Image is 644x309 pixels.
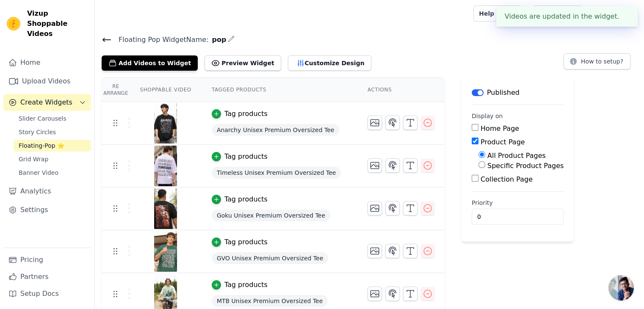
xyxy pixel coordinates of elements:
[212,124,340,136] span: Anarchy Unisex Premium Oversized Tee
[14,126,91,138] a: Story Circles
[212,280,268,290] button: Tag products
[224,152,268,162] div: Tag products
[14,113,91,124] a: Slider Carousels
[154,231,177,272] img: tn-0e46c073e8534787b510a8302baa93ec.png
[481,138,525,146] label: Product Page
[3,94,91,111] button: Create Widgets
[19,128,56,136] span: Story Circles
[212,152,268,162] button: Tag products
[603,6,637,21] p: WuShang
[19,168,58,177] span: Banner Video
[3,183,91,200] a: Analytics
[589,6,637,21] button: W WuShang
[3,268,91,285] a: Partners
[288,55,371,71] button: Customize Design
[564,59,630,67] a: How to setup?
[19,114,66,123] span: Slider Carousels
[368,201,382,215] button: Change Thumbnail
[14,167,91,179] a: Banner Video
[224,194,268,204] div: Tag products
[212,210,330,221] span: Goku Unisex Premium Oversized Tee
[7,17,20,30] img: Vizup
[154,146,177,186] img: tn-620744dfd01f459f94e73a1a7b99c083.png
[496,6,638,27] div: Videos are updated in the widget.
[27,8,88,39] span: Vizup Shoppable Videos
[212,252,328,264] span: GVO Unisex Premium Oversized Tee
[208,35,226,45] span: pop
[154,103,177,143] img: tn-d347f3166a5d43be991e2c3cecb6237d.png
[228,34,235,45] div: Edit Name
[487,152,546,160] label: All Product Pages
[3,54,91,71] a: Home
[357,78,445,102] th: Actions
[14,140,91,152] a: Floating-Pop ⭐
[19,141,64,150] span: Floating-Pop ⭐
[472,199,564,207] label: Priority
[102,78,130,102] th: Re Arrange
[224,280,268,290] div: Tag products
[20,97,72,108] span: Create Widgets
[112,35,208,45] span: Floating Pop Widget Name:
[14,153,91,165] a: Grid Wrap
[481,175,533,183] label: Collection Page
[368,244,382,258] button: Change Thumbnail
[619,11,629,22] button: Close
[212,167,341,179] span: Timeless Unisex Premium Oversized Tee
[102,55,198,71] button: Add Videos to Widget
[368,158,382,173] button: Change Thumbnail
[481,124,519,132] label: Home Page
[202,78,357,102] th: Tagged Products
[473,6,521,22] a: Help Setup
[212,194,268,204] button: Tag products
[212,109,268,119] button: Tag products
[472,112,503,120] legend: Display on
[130,78,201,102] th: Shoppable Video
[368,287,382,301] button: Change Thumbnail
[3,251,91,268] a: Pricing
[224,109,268,119] div: Tag products
[212,295,328,307] span: MTB Unisex Premium Oversized Tee
[487,162,564,170] label: Specific Product Pages
[487,88,520,98] p: Published
[19,155,48,163] span: Grid Wrap
[564,53,630,69] button: How to setup?
[212,237,268,247] button: Tag products
[368,116,382,130] button: Change Thumbnail
[3,73,91,90] a: Upload Videos
[608,275,634,301] div: Open chat
[224,237,268,247] div: Tag products
[3,285,91,302] a: Setup Docs
[3,201,91,218] a: Settings
[533,6,582,22] a: Book Demo
[154,188,177,229] img: tn-727e46ba6e8d455ba5d2240e81dfa045.png
[205,55,281,71] button: Preview Widget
